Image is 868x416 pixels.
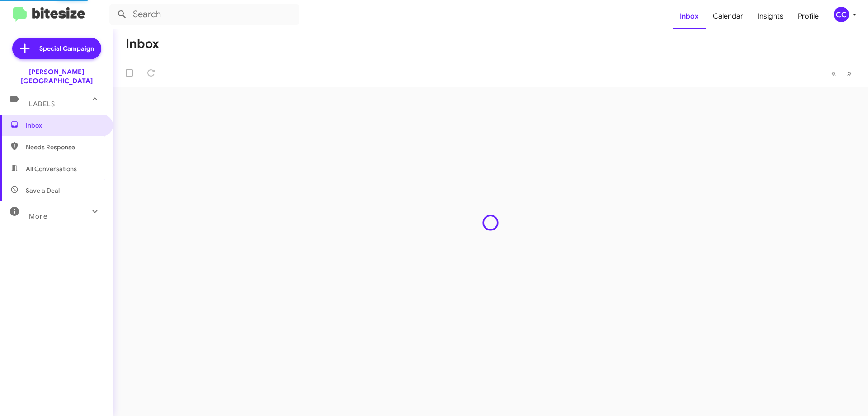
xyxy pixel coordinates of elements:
button: Next [841,64,857,82]
h1: Inbox [126,37,159,51]
a: Calendar [706,3,750,29]
span: Needs Response [26,143,103,152]
span: « [831,67,836,79]
button: Previous [826,64,842,82]
input: Search [109,4,299,25]
div: CC [834,7,849,22]
span: Labels [29,100,55,108]
span: » [847,67,852,79]
a: Inbox [673,3,706,29]
span: All Conversations [26,164,77,173]
span: Special Campaign [39,44,94,53]
span: Save a Deal [26,186,60,195]
nav: Page navigation example [826,64,857,82]
a: Profile [791,3,826,29]
a: Insights [750,3,791,29]
span: Inbox [26,121,103,130]
a: Special Campaign [12,38,101,59]
button: CC [826,7,858,22]
span: More [29,212,47,220]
